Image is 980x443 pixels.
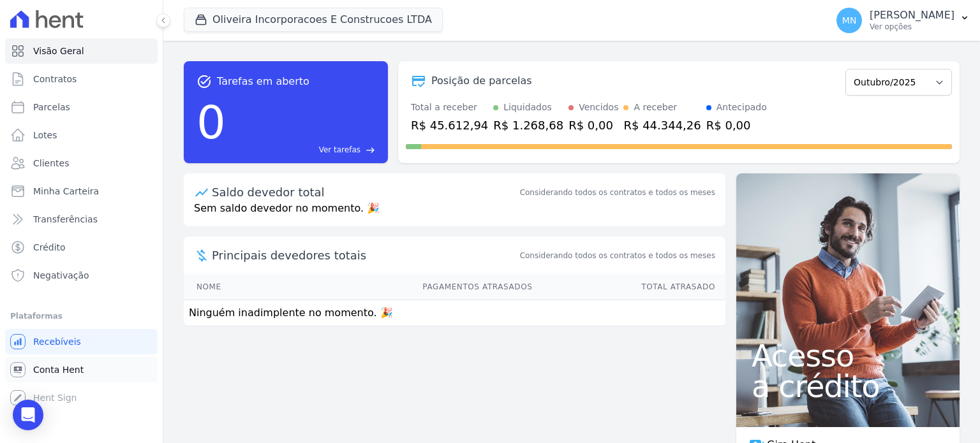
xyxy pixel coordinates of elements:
span: Transferências [33,213,98,226]
span: Minha Carteira [33,185,99,198]
a: Lotes [5,122,158,148]
div: Total a receber [411,101,488,114]
div: Liquidados [503,101,552,114]
span: east [366,145,375,155]
button: MN [PERSON_NAME] Ver opções [826,3,980,38]
span: Contratos [33,73,77,85]
th: Nome [184,274,281,300]
a: Minha Carteira [5,178,158,204]
div: Vencidos [579,101,618,114]
a: Clientes [5,150,158,176]
span: task_alt [197,74,212,89]
span: Principais devedores totais [212,247,517,264]
a: Transferências [5,207,158,232]
span: Acesso [752,340,944,371]
span: Ver tarefas [319,144,360,156]
div: Posição de parcelas [431,73,532,89]
span: Recebíveis [33,335,81,348]
a: Crédito [5,235,158,260]
div: R$ 44.344,26 [623,117,701,134]
a: Parcelas [5,94,158,120]
span: Parcelas [33,101,70,113]
div: R$ 1.268,68 [493,117,563,134]
span: Crédito [33,241,66,254]
a: Recebíveis [5,329,158,354]
span: Lotes [33,129,57,142]
div: A receber [634,101,677,114]
span: MN [842,16,857,25]
div: Plataformas [10,309,152,324]
div: 0 [197,89,226,156]
span: Conta Hent [33,363,84,376]
a: Ver tarefas east [231,144,375,156]
span: Clientes [33,157,69,170]
th: Total Atrasado [533,274,725,300]
span: Tarefas em aberto [217,74,309,89]
p: Sem saldo devedor no momento. 🎉 [184,201,725,226]
a: Contratos [5,66,158,92]
div: Considerando todos os contratos e todos os meses [520,187,715,198]
th: Pagamentos Atrasados [281,274,533,300]
div: Saldo devedor total [212,184,517,201]
div: Open Intercom Messenger [13,400,43,430]
span: Negativação [33,269,89,282]
span: a crédito [752,371,944,402]
span: Visão Geral [33,45,84,57]
div: Antecipado [716,101,767,114]
p: [PERSON_NAME] [870,9,954,22]
a: Visão Geral [5,38,158,64]
div: R$ 45.612,94 [411,117,488,134]
td: Ninguém inadimplente no momento. 🎉 [184,300,725,326]
button: Oliveira Incorporacoes E Construcoes LTDA [184,8,443,32]
a: Conta Hent [5,357,158,382]
div: R$ 0,00 [706,117,767,134]
div: R$ 0,00 [568,117,618,134]
span: Considerando todos os contratos e todos os meses [520,250,715,261]
a: Negativação [5,263,158,288]
p: Ver opções [870,22,954,32]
